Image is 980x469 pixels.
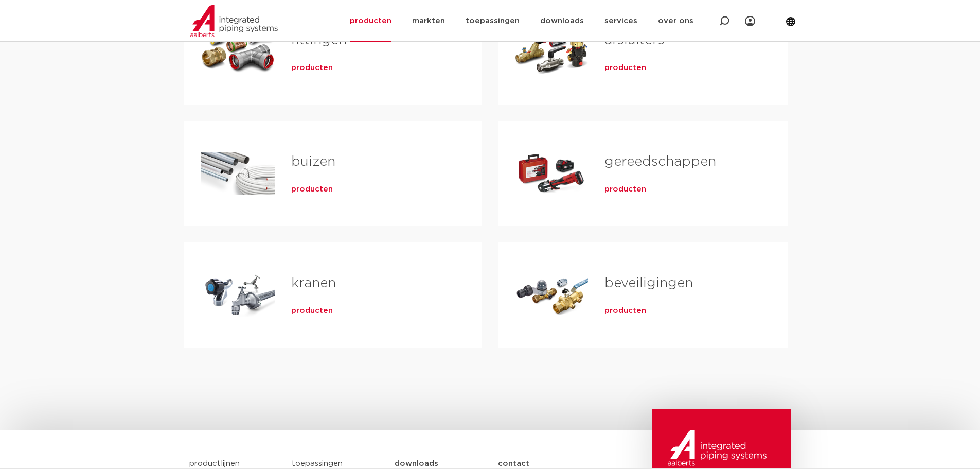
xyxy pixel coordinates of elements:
[604,306,646,316] a: producten
[604,33,665,47] a: afsluiters
[291,155,335,168] a: buizen
[604,155,716,168] a: gereedschappen
[291,184,333,195] a: producten
[291,306,333,316] a: producten
[291,63,333,73] a: producten
[604,63,646,73] a: producten
[189,460,240,467] a: productlijnen
[604,276,693,290] a: beveiligingen
[604,184,646,195] a: producten
[291,276,336,290] a: kranen
[291,33,347,47] a: fittingen
[292,460,343,467] a: toepassingen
